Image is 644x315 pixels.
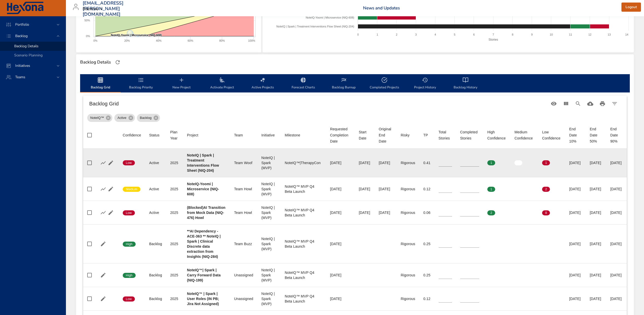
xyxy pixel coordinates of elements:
text: 50% [84,19,90,22]
div: NoteIQ | Spark (MVP) [261,205,277,220]
span: High [123,273,136,278]
span: Backlog [137,115,155,120]
div: Medium Confidence [514,129,534,141]
text: 4 [434,33,436,36]
b: **AI Dependency - ACE-363 ** NoteIQ | Spark | Clinical Discrete data extraction from Insights (NI... [187,229,221,259]
div: Team Howl [234,210,253,215]
div: 2025 [170,296,179,301]
div: Table Toolbar [83,96,627,112]
text: 8 [512,33,513,36]
button: Standard Views [548,98,560,110]
div: [DATE] [610,160,623,165]
span: Backlog Grid [83,77,118,90]
div: Initiative [261,132,275,138]
span: 1 [542,161,550,165]
div: Team Howl [234,186,253,192]
div: Sort [460,129,479,141]
button: Refresh Page [114,58,121,66]
div: Total Stories [439,129,452,141]
text: 40% [156,39,162,42]
b: NoteIQ-Yoomi | Microservice (NIQ-608) [187,182,219,196]
text: 3 [415,33,417,36]
div: Rigorous [401,273,415,278]
div: 2025 [170,186,179,192]
text: NoteIQ-Yoomi | Microservice (NIQ-608) [111,34,162,37]
div: 0.06 [423,210,431,215]
div: Sort [423,132,428,138]
div: Original End Date [379,126,393,144]
div: Sort [359,129,371,141]
span: 8 [542,211,550,215]
div: NoteIQ™ MVP Q4 Beta Launch [285,270,322,280]
div: Rigorous [401,296,415,301]
div: Sort [439,129,452,141]
div: [DATE] [359,210,371,215]
div: [DATE] [610,241,623,246]
div: Sort [514,129,534,141]
span: 2 [487,211,495,215]
div: Risky [401,132,410,138]
span: Low [123,161,135,165]
div: [DATE] [610,186,623,192]
span: Portfolio [11,22,33,27]
div: Backlog [149,241,162,246]
text: 7 [492,33,494,36]
span: Forecast Charts [286,77,320,90]
div: [DATE] [330,210,351,215]
h6: Backlog Grid [89,100,548,108]
div: Sort [261,132,275,138]
div: [DATE] [569,241,582,246]
span: Initiatives [11,63,34,68]
text: 100% [248,39,255,42]
span: TP [423,132,431,138]
button: Show Burnup [99,185,107,193]
img: Hexona [6,2,44,14]
div: 2025 [170,210,179,215]
text: 10 [550,33,553,36]
text: 0 [357,33,359,36]
div: NoteIQ | Spark (MVP) [261,181,277,197]
div: Sort [487,129,506,141]
div: [DATE] [610,210,623,215]
div: [DATE] [569,273,582,278]
div: Active [149,186,162,192]
text: NoteIQ-Yoomi | Microservice (NIQ-608) [306,16,354,19]
span: Low [123,297,135,301]
div: Sort [123,132,141,138]
div: [DATE] [569,186,582,192]
div: Milestone [285,132,300,138]
div: TP [423,132,428,138]
span: Active [114,115,129,120]
button: Logout [621,3,641,12]
span: Project [187,132,226,138]
span: NoteIQ™ [87,115,107,120]
b: (Blocked)AI Transition from Mock Data (NIQ-476) Howl [187,206,225,220]
div: Backlog [149,273,162,278]
div: Sort [330,126,351,144]
span: Requested Completion Date [330,126,351,144]
text: NoteIQ | Spark | Treatment Interventions Flow Sheet (NIQ-204) [276,25,354,28]
div: 0.12 [423,186,431,192]
span: Status [149,132,162,138]
button: Edit Project Details [107,159,115,167]
button: Search [572,98,584,110]
div: Sort [542,129,561,141]
span: Team [234,132,253,138]
div: Sort [149,132,159,138]
div: [DATE] [590,160,602,165]
div: Sort [187,132,198,138]
span: Risky [401,132,415,138]
div: [DATE] [330,241,351,246]
span: Low [123,211,135,215]
span: Backlog History [448,77,483,90]
button: Print [596,98,609,110]
div: End Date 90% [610,126,623,144]
div: Rigorous [401,210,415,215]
div: 2025 [170,160,179,165]
div: Unassigned [234,273,253,278]
div: [DATE] [569,296,582,301]
div: NoteIQ | Spark (MVP) [261,267,277,283]
span: 0 [514,187,522,192]
button: Edit Project Details [99,295,107,303]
